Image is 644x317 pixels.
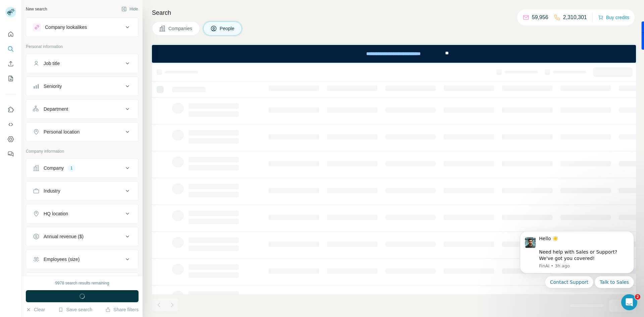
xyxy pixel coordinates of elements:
button: Seniority [26,78,138,94]
button: Share filters [105,306,139,313]
button: HQ location [26,206,138,222]
button: Employees (size) [26,251,138,267]
div: Company [44,165,64,171]
span: 2 [635,294,640,300]
span: People [220,25,235,32]
button: Department [26,101,138,117]
button: Hide [117,4,143,14]
button: Feedback [5,148,16,160]
button: Use Surfe on LinkedIn [5,104,16,116]
button: Annual revenue ($) [26,228,138,245]
iframe: Banner [152,45,636,63]
div: 1 [68,165,75,171]
p: 2,310,301 [563,13,587,21]
div: HQ location [44,210,68,217]
button: Use Surfe API [5,118,16,130]
div: New search [26,6,47,12]
button: Personal location [26,124,138,140]
button: My lists [5,72,16,85]
div: Employees (size) [44,256,79,263]
p: 59,956 [532,13,548,21]
p: Personal information [26,44,139,50]
button: Job title [26,55,138,71]
button: Quick start [5,28,16,40]
button: Save search [58,306,92,313]
div: Job title [44,60,60,67]
button: Company1 [26,160,138,176]
button: Buy credits [598,13,629,22]
div: Department [44,106,68,112]
span: Companies [168,25,193,32]
div: Seniority [44,83,62,90]
h4: Search [152,8,636,17]
button: Industry [26,183,138,199]
div: Annual revenue ($) [44,233,84,240]
button: Enrich CSV [5,58,16,70]
iframe: Intercom live chat [621,294,637,310]
button: Technologies [26,274,138,290]
div: Industry [44,188,60,194]
button: Search [5,43,16,55]
div: Company lookalikes [45,24,87,31]
p: Company information [26,148,139,154]
iframe: Intercom notifications message [510,225,644,292]
button: Dashboard [5,133,16,145]
button: Company lookalikes [26,19,138,35]
div: 9978 search results remaining [55,280,109,286]
div: Personal location [44,128,79,135]
button: Clear [26,306,45,313]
